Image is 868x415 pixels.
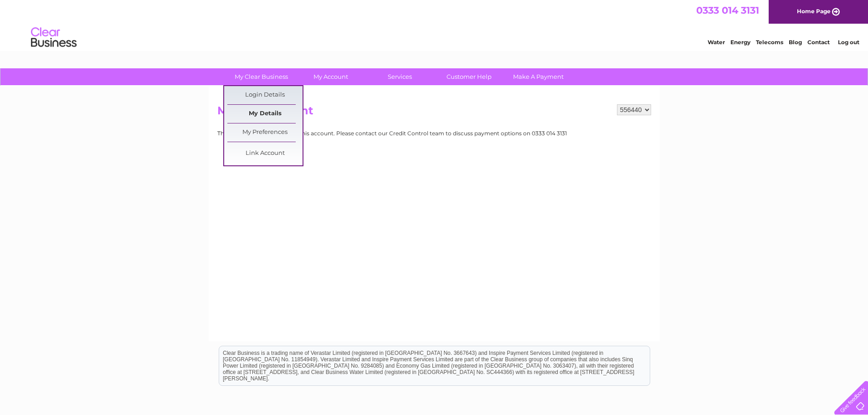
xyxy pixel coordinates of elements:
a: 0333 014 3131 [696,5,759,16]
h2: Make a payment [217,104,651,122]
img: logo.png [31,24,77,51]
a: Services [362,68,437,85]
a: Make A Payment [501,68,576,85]
a: Login Details [227,86,303,104]
a: Contact [807,39,830,46]
a: Link Account [227,144,303,163]
a: My Clear Business [224,68,299,85]
a: Energy [730,39,750,46]
a: Log out [838,39,859,46]
a: Telecoms [756,39,783,46]
a: Water [708,39,725,46]
a: Customer Help [431,68,507,85]
div: This facility is not available for this account. Please contact our Credit Control team to discus... [217,130,651,137]
a: My Preferences [227,123,303,142]
a: Blog [789,39,802,46]
a: My Account [293,68,368,85]
a: My Details [227,105,303,123]
div: Clear Business is a trading name of Verastar Limited (registered in [GEOGRAPHIC_DATA] No. 3667643... [219,5,650,44]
